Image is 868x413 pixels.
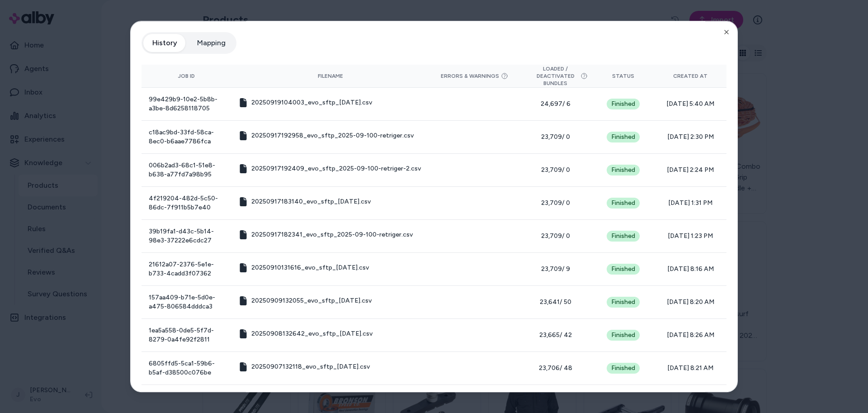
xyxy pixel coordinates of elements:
div: Finished [607,297,640,308]
span: 23,706 / 48 [527,364,584,373]
button: Errors & Warnings [441,72,508,80]
span: [DATE] 5:40 AM [662,100,719,109]
span: 20250917192958_evo_sftp_2025-09-100-retriger.csv [251,131,414,140]
div: Finished [607,330,640,341]
div: Status [599,72,647,80]
div: Finished [607,132,640,142]
span: 23,709 / 0 [527,232,584,241]
span: [DATE] 2:30 PM [662,133,719,142]
span: [DATE] 2:24 PM [662,166,719,175]
span: 20250907132118_evo_sftp_[DATE].csv [251,362,370,371]
td: c18ac9bd-33fd-58ca-8ec0-b6aae7786fca [142,120,231,153]
span: 23,641 / 50 [527,298,584,307]
span: 24,697 / 6 [527,100,584,109]
span: [DATE] 1:23 PM [662,232,719,241]
td: 157aa409-b71e-5d0e-a475-806584dddca3 [142,285,231,318]
button: 20250917192958_evo_sftp_2025-09-100-retriger.csv [239,131,414,140]
span: 20250917183140_evo_sftp_[DATE].csv [251,197,371,206]
div: Finished [607,165,640,176]
span: 23,709 / 0 [527,133,584,142]
span: 20250919104003_evo_sftp_[DATE].csv [251,98,372,107]
button: History [143,34,186,52]
button: 20250917182341_evo_sftp_2025-09-100-retriger.csv [239,230,413,239]
button: Loaded / Deactivated Bundles [527,65,584,87]
div: Filename [239,72,422,80]
span: [DATE] 1:31 PM [662,199,719,208]
span: 20250908132642_evo_sftp_[DATE].csv [251,329,373,338]
button: 20250910131616_evo_sftp_[DATE].csv [239,263,369,272]
td: 21612a07-2376-5e1e-b733-4cadd3f07362 [142,252,231,285]
div: Created At [662,72,719,80]
span: 20250917182341_evo_sftp_2025-09-100-retriger.csv [251,230,413,239]
span: 20250917192409_evo_sftp_2025-09-100-retriger-2.csv [251,164,421,173]
span: 20250910131616_evo_sftp_[DATE].csv [251,263,369,272]
td: 6805ffd5-5ca1-59b6-b5af-d38500c076be [142,351,231,385]
td: 4f219204-482d-5c50-86dc-7f911b5b7e40 [142,186,231,219]
td: 39b19fa1-d43c-5b14-98e3-37222e6cdc27 [142,219,231,252]
div: Job ID [149,72,224,80]
div: Finished [607,99,640,109]
button: 20250919104003_evo_sftp_[DATE].csv [239,98,372,107]
div: Finished [607,231,640,242]
span: [DATE] 8:26 AM [662,331,719,340]
span: [DATE] 8:16 AM [662,265,719,274]
span: 23,709 / 0 [527,166,584,175]
span: 20250909132055_evo_sftp_[DATE].csv [251,296,372,305]
button: 20250917192409_evo_sftp_2025-09-100-retriger-2.csv [239,164,421,173]
button: 20250909132055_evo_sftp_[DATE].csv [239,296,372,305]
div: Finished [607,198,640,209]
button: 20250908132642_evo_sftp_[DATE].csv [239,329,373,338]
span: 23,709 / 9 [527,265,584,274]
button: 20250907132118_evo_sftp_[DATE].csv [239,362,370,371]
span: [DATE] 8:21 AM [662,364,719,373]
span: 23,665 / 42 [527,331,584,340]
div: Finished [607,264,640,275]
span: [DATE] 8:20 AM [662,298,719,307]
div: Finished [607,363,640,374]
span: 23,709 / 0 [527,199,584,208]
td: 99e429b9-10e2-5b8b-a3be-8d6258118705 [142,87,231,120]
button: 20250917183140_evo_sftp_[DATE].csv [239,197,371,206]
td: 1ea5a558-0de5-5f7d-8279-0a4fe92f2811 [142,318,231,351]
button: Mapping [188,34,235,52]
td: 006b2ad3-68c1-51e8-b638-a77fd7a98b95 [142,153,231,186]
